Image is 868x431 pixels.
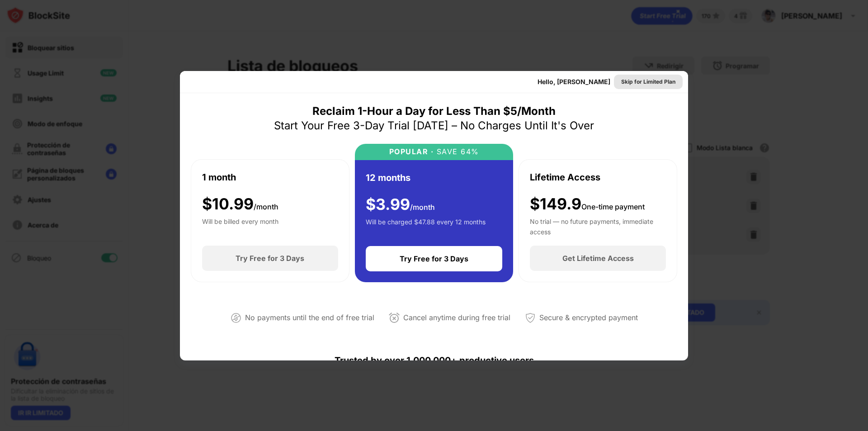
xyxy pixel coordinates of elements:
[202,195,278,213] div: $ 10.99
[562,254,634,263] div: Get Lifetime Access
[525,313,536,323] img: secured-payment
[202,171,236,184] div: 1 month
[389,313,400,323] img: cancel-anytime
[410,203,435,212] span: /month
[403,311,510,324] div: Cancel anytime during free trial
[434,147,479,156] div: SAVE 64%
[231,313,241,323] img: not-paying
[530,195,645,213] div: $149.9
[312,104,556,118] div: Reclaim 1-Hour a Day for Less Than $5/Month
[245,311,374,324] div: No payments until the end of free trial
[530,171,600,184] div: Lifetime Access
[366,171,410,185] div: 12 months
[581,202,645,211] span: One-time payment
[366,217,486,235] div: Will be charged $47.88 every 12 months
[191,339,677,382] div: Trusted by over 1,000,000+ productive users
[274,118,594,133] div: Start Your Free 3-Day Trial [DATE] – No Charges Until It's Over
[400,254,468,263] div: Try Free for 3 Days
[236,254,304,263] div: Try Free for 3 Days
[366,195,435,214] div: $ 3.99
[254,202,278,211] span: /month
[539,311,638,324] div: Secure & encrypted payment
[530,217,666,235] div: No trial — no future payments, immediate access
[621,77,675,86] div: Skip for Limited Plan
[202,217,278,235] div: Will be billed every month
[389,147,434,156] div: POPULAR ·
[538,78,610,85] div: Hello, [PERSON_NAME]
